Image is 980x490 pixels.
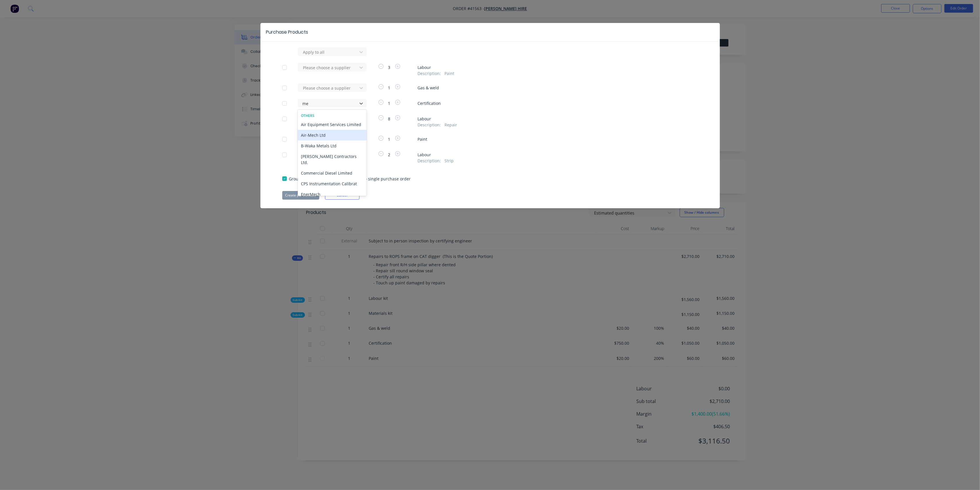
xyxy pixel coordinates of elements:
[298,119,367,130] div: Air Equipment Services Limited
[418,100,698,106] span: Certification
[298,151,367,168] div: [PERSON_NAME] Contractors Ltd.
[385,85,394,91] span: 1
[298,168,367,178] div: Commercial Diesel Limited
[298,189,367,200] div: EnerMech
[385,116,394,122] span: 8
[444,158,454,164] span: Strip
[385,152,394,158] span: 2
[385,64,394,70] span: 3
[385,100,394,106] span: 1
[298,113,367,118] div: Others
[298,140,367,151] div: B-Waka Metals Ltd
[418,152,698,158] span: Labour
[418,158,441,164] span: Description :
[385,136,394,142] span: 1
[298,178,367,189] div: CPS Instrumentation Calibrat
[298,130,367,140] div: Air-Mech Ltd
[418,70,441,76] span: Description :
[418,122,441,128] span: Description :
[418,136,698,142] span: Paint
[444,70,454,76] span: Paint
[418,116,698,122] span: Labour
[418,85,698,91] span: Gas & weld
[282,191,319,200] button: Create purchase(s)
[266,29,308,36] div: Purchase Products
[418,64,698,70] span: Labour
[444,122,457,128] span: Repair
